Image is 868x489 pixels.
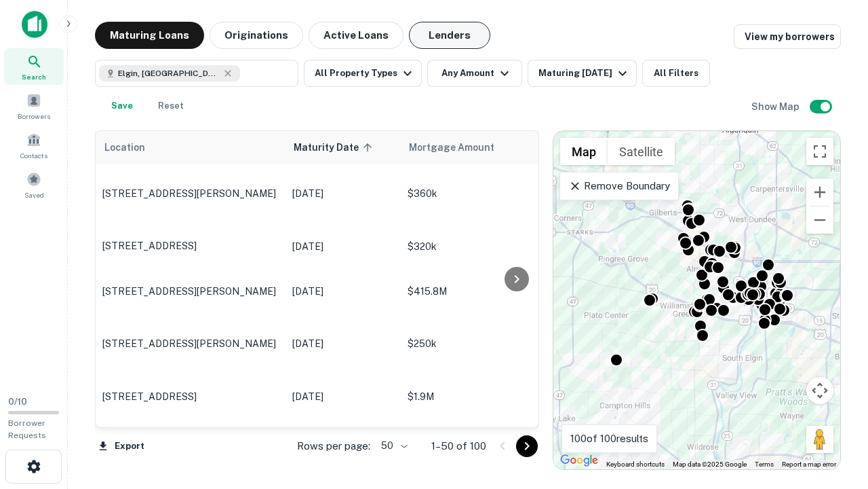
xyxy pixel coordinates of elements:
[292,284,394,299] p: [DATE]
[210,22,303,49] button: Originations
[95,22,204,49] button: Maturing Loans
[24,189,44,200] span: Saved
[606,460,665,469] button: Keyboard shortcuts
[806,206,833,234] button: Zoom out
[304,60,422,87] button: All Property Types
[557,452,601,469] a: Open this area in Google Maps (opens a new window)
[4,88,64,124] a: Borrowers
[568,178,669,194] p: Remove Boundary
[408,389,543,404] p: $1.9M
[292,336,394,351] p: [DATE]
[285,131,401,164] th: Maturity Date
[149,92,193,120] button: Reset
[409,22,490,49] button: Lenders
[427,60,522,87] button: Any Amount
[292,389,394,404] p: [DATE]
[751,99,802,114] h6: Show Map
[755,460,774,468] a: Terms
[408,186,543,201] p: $360k
[560,138,608,165] button: Show street map
[431,438,486,454] p: 1–50 of 100
[18,111,50,122] span: Borrowers
[297,438,370,454] p: Rows per page:
[806,426,833,453] button: Drag Pegman onto the map to open Street View
[100,92,144,120] button: Save your search to get updates of matches that match your search criteria.
[401,131,550,164] th: Mortgage Amount
[95,436,148,456] button: Export
[734,24,841,49] a: View my borrowers
[376,436,410,456] div: 50
[294,139,376,156] span: Maturity Date
[8,397,27,407] span: 0 / 10
[408,239,543,254] p: $320k
[570,431,648,447] p: 100 of 100 results
[800,337,868,402] iframe: Chat Widget
[553,131,840,469] div: 0 0
[806,138,833,165] button: Toggle fullscreen view
[102,285,279,297] p: [STREET_ADDRESS][PERSON_NAME]
[516,435,538,457] button: Go to next page
[22,71,46,82] span: Search
[22,11,47,38] img: capitalize-icon.png
[292,186,394,201] p: [DATE]
[608,138,675,165] button: Show satellite imagery
[20,150,47,161] span: Contacts
[782,460,836,468] a: Report a map error
[408,284,543,299] p: $415.8M
[557,452,601,469] img: Google
[642,60,710,87] button: All Filters
[408,336,543,351] p: $250k
[528,60,637,87] button: Maturing [DATE]
[118,67,220,79] span: Elgin, [GEOGRAPHIC_DATA], [GEOGRAPHIC_DATA]
[538,65,631,81] div: Maturing [DATE]
[4,48,64,85] a: Search
[104,139,145,156] span: Location
[4,127,64,164] a: Contacts
[806,179,833,206] button: Zoom in
[4,166,64,203] a: Saved
[102,338,279,350] p: [STREET_ADDRESS][PERSON_NAME]
[673,460,747,468] span: Map data ©2025 Google
[8,418,46,440] span: Borrower Requests
[96,131,285,164] th: Location
[292,239,394,254] p: [DATE]
[409,139,512,156] span: Mortgage Amount
[102,391,279,403] p: [STREET_ADDRESS]
[102,240,279,252] p: [STREET_ADDRESS]
[102,187,279,200] p: [STREET_ADDRESS][PERSON_NAME]
[309,22,403,49] button: Active Loans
